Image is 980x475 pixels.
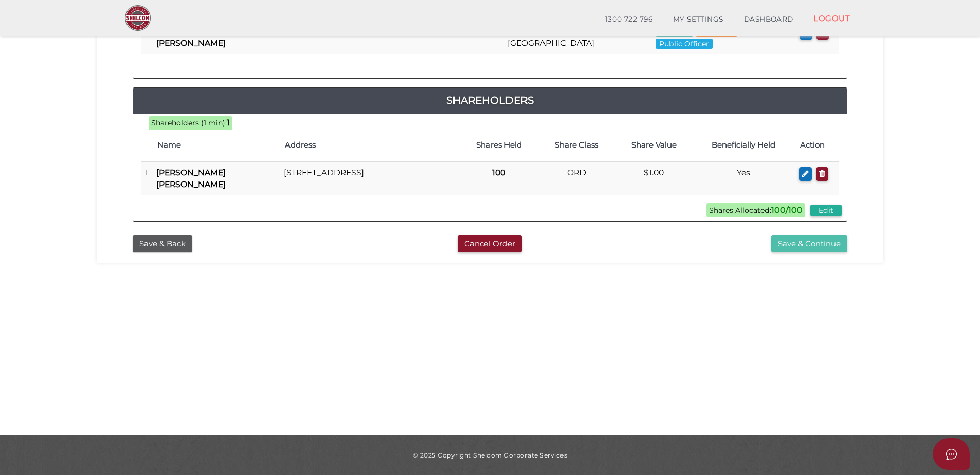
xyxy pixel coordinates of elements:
[543,141,610,150] h4: Share Class
[458,235,522,252] button: Cancel Order
[656,39,713,49] span: Public Officer
[810,205,842,216] button: Edit
[280,162,460,195] td: [STREET_ADDRESS]
[734,9,804,30] a: DASHBOARD
[933,438,970,470] button: Open asap
[141,162,152,195] td: 1
[595,9,663,30] a: 1300 722 796
[448,21,503,54] td: [DATE]
[227,118,230,127] b: 1
[615,162,693,195] td: $1.00
[492,168,505,177] b: 100
[693,162,795,195] td: Yes
[538,162,615,195] td: ORD
[141,21,152,54] td: 1
[156,168,226,189] b: [PERSON_NAME] [PERSON_NAME]
[771,235,847,252] button: Save & Continue
[133,235,192,252] button: Save & Back
[151,118,227,127] span: Shareholders (1 min):
[698,141,790,150] h4: Beneficially Held
[621,141,687,150] h4: Share Value
[276,21,448,54] td: [STREET_ADDRESS]
[803,8,860,29] a: LOGOUT
[800,141,834,150] h4: Action
[156,26,226,47] b: [PERSON_NAME] [PERSON_NAME]
[157,141,275,150] h4: Name
[706,203,805,217] span: Shares Allocated:
[771,205,803,215] b: 100/100
[465,141,533,150] h4: Shares Held
[663,9,734,30] a: MY SETTINGS
[503,21,651,54] td: [GEOGRAPHIC_DATA], [GEOGRAPHIC_DATA]
[285,141,455,150] h4: Address
[133,92,847,108] a: Shareholders
[104,451,876,460] div: © 2025 Copyright Shelcom Corporate Services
